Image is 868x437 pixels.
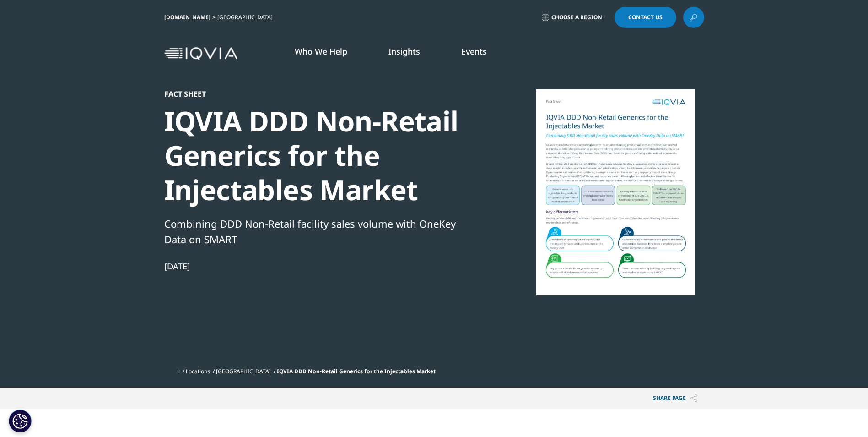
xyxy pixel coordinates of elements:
[164,216,478,247] div: Combining DDD Non-Retail facility sales volume with OneKey Data on SMART
[241,32,704,75] nav: Primary
[186,367,210,375] a: Locations
[164,261,478,272] div: [DATE]
[216,367,271,375] a: [GEOGRAPHIC_DATA]
[217,14,276,21] div: [GEOGRAPHIC_DATA]
[9,410,32,432] button: Cookies Settings
[295,46,347,57] a: Who We Help
[164,47,237,60] img: IQVIA Healthcare Information Technology and Pharma Clinical Research Company
[690,394,697,402] img: Share PAGE
[164,89,478,98] div: Fact Sheet
[164,13,210,21] a: [DOMAIN_NAME]
[277,367,436,375] span: IQVIA DDD Non-Retail Generics for the Injectables Market
[551,14,602,21] span: Choose a Region
[461,46,487,57] a: Events
[164,104,478,207] div: IQVIA DDD Non-Retail Generics for the Injectables Market
[388,46,420,57] a: Insights
[615,7,676,28] a: Contact Us
[646,388,704,409] p: Share PAGE
[628,15,663,20] span: Contact Us
[646,388,704,409] button: Share PAGEShare PAGE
